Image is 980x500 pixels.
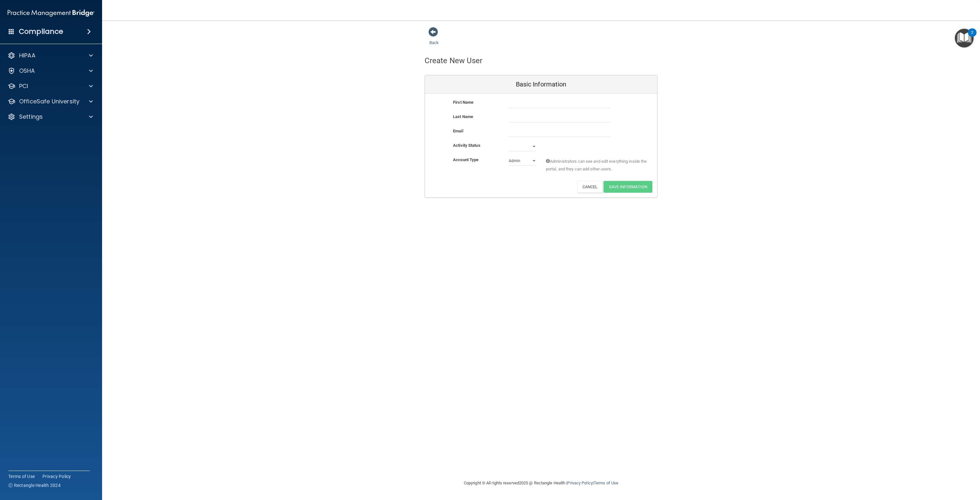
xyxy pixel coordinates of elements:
span: Ⓒ Rectangle Health 2024 [8,482,61,489]
h4: Compliance [19,27,63,36]
a: Privacy Policy [567,481,592,485]
p: OfficeSafe University [19,98,79,105]
a: OfficeSafe University [8,98,93,105]
a: Privacy Policy [42,473,71,480]
a: Terms of Use [594,481,618,485]
p: Settings [19,113,43,121]
p: HIPAA [19,52,35,59]
div: 2 [971,33,973,41]
div: Copyright © All rights reserved 2025 @ Rectangle Health | | [425,473,657,493]
b: Last Name [453,114,473,119]
iframe: Drift Widget Chat Controller [868,455,972,480]
a: PCI [8,82,93,90]
button: Open Resource Center, 2 new notifications [955,29,974,48]
a: OSHA [8,67,93,75]
a: Terms of Use [8,473,35,480]
div: Basic Information [425,75,657,94]
a: Settings [8,113,93,121]
p: PCI [19,82,28,90]
button: Save Information [604,181,652,193]
h4: Create New User [425,56,483,65]
button: Cancel [577,181,603,193]
a: HIPAA [8,52,93,59]
img: PMB logo [8,7,94,19]
b: Account Type [453,157,479,162]
span: Administrators can see and edit everything inside the portal, and they can add other users. [546,158,648,173]
b: Email [453,129,463,133]
p: OSHA [19,67,35,75]
b: Activity Status [453,143,480,148]
b: First Name [453,100,473,105]
a: Back [429,33,439,45]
